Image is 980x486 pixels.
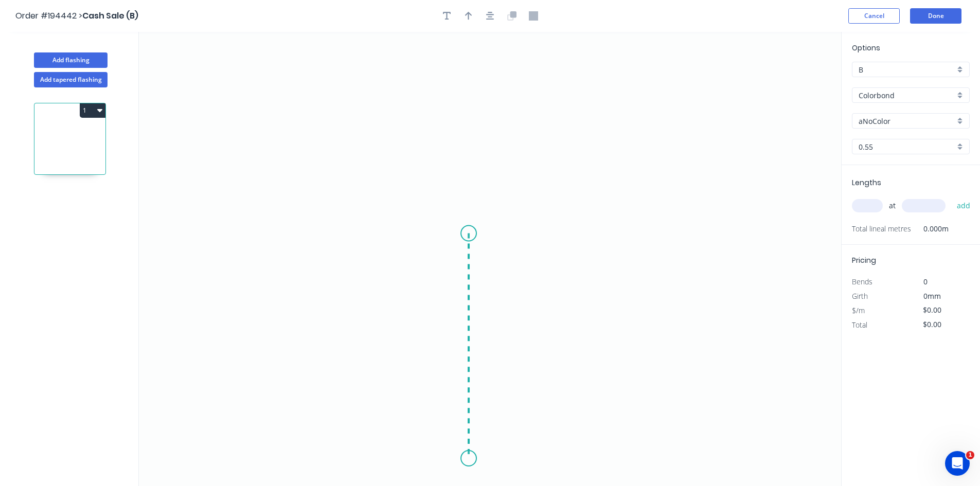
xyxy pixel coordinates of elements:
input: Material [859,90,955,101]
input: Colour [859,116,955,127]
iframe: Intercom live chat [945,451,970,476]
span: 1 [966,451,974,459]
span: Bends [852,277,872,286]
svg: 0 [139,32,841,486]
button: 1 [80,103,105,118]
span: at [889,199,896,213]
input: Thickness [859,141,955,152]
span: $/m [852,305,865,315]
button: add [952,197,976,214]
span: Options [852,43,880,53]
input: Price level [859,64,955,75]
span: 0.000m [911,222,949,236]
button: Add tapered flashing [34,72,108,87]
button: Add flashing [34,52,108,68]
span: Cash Sale (B) [82,10,138,22]
span: Order #194442 > [15,10,82,22]
span: Girth [852,291,868,301]
span: Pricing [852,255,876,265]
span: 0 [923,277,928,286]
span: Total lineal metres [852,222,911,236]
span: Total [852,320,867,330]
span: 0mm [923,291,941,301]
span: Lengths [852,177,881,188]
button: Done [910,8,961,24]
button: Cancel [848,8,900,24]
